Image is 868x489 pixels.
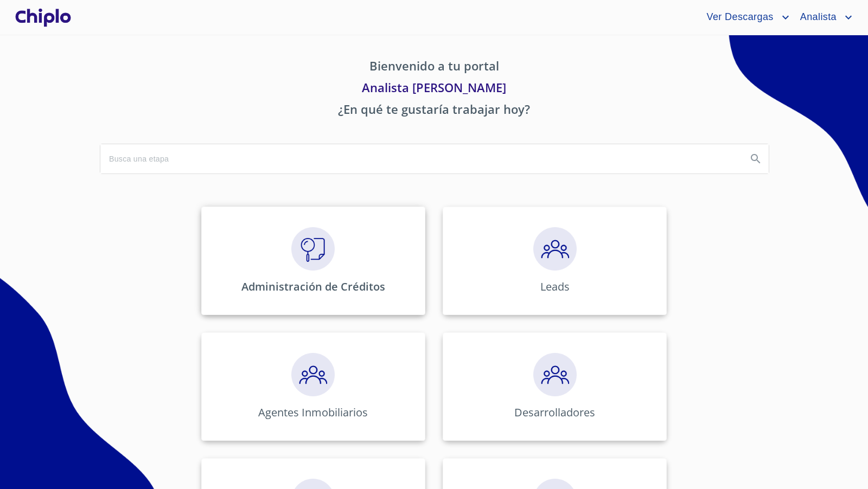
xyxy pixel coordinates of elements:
[241,279,385,294] p: Administración de Créditos
[258,405,368,420] p: Agentes Inmobiliarios
[792,9,842,26] span: Analista
[291,227,335,271] img: megaClickVerifiacion.png
[100,57,768,79] p: Bienvenido a tu portal
[533,227,577,271] img: megaClickPrecalificacion.png
[743,146,769,172] button: Search
[540,279,570,294] p: Leads
[698,9,778,26] span: Ver Descargas
[792,9,855,26] button: account of current user
[533,353,577,396] img: megaClickPrecalificacion.png
[698,9,792,26] button: account of current user
[100,100,768,122] p: ¿En qué te gustaría trabajar hoy?
[291,353,335,396] img: megaClickPrecalificacion.png
[514,405,595,420] p: Desarrolladores
[100,144,738,173] input: search
[100,79,768,100] p: Analista [PERSON_NAME]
